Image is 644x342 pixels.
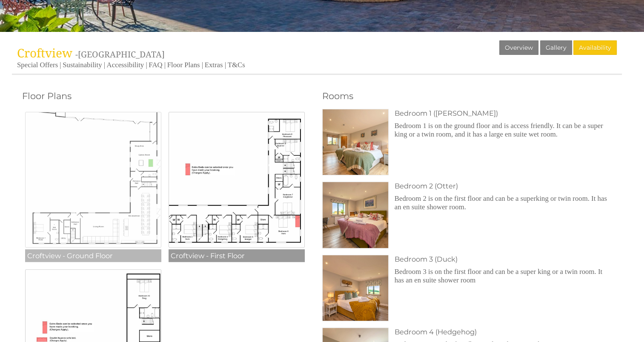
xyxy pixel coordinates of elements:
span: Croftview [17,45,72,61]
a: Croftview [17,45,75,61]
a: Floor Plans [167,61,200,69]
h3: Croftview - Ground Floor [25,249,161,262]
a: [GEOGRAPHIC_DATA] [78,48,165,60]
h3: Bedroom 3 (Duck) [395,255,612,263]
a: Overview [499,40,538,55]
a: Availability [573,40,617,55]
p: Bedroom 3 is on the first floor and can be a super king or a twin room. It has an en suite shower... [395,268,612,285]
h3: Bedroom 1 ([PERSON_NAME]) [395,109,612,117]
a: T&Cs [228,61,245,69]
img: Croftview - Ground Floor [25,112,161,248]
h2: Rooms [322,91,612,101]
img: Bedroom 2 (Otter) [323,182,389,248]
a: Extras [205,61,223,69]
a: FAQ [149,61,162,69]
p: Bedroom 2 is on the first floor and can be a superking or twin room. It has an en suite shower room. [395,194,612,211]
a: Gallery [540,40,572,55]
img: Bedroom 1 (Robin) [323,109,389,175]
h2: Floor Plans [22,91,312,101]
a: Accessibility [107,61,144,69]
img: Croftview - First Floor [169,112,305,248]
a: Sustainability [63,61,102,69]
h3: Bedroom 2 (Otter) [395,182,612,190]
span: - [75,48,165,60]
img: Bedroom 3 (Duck) [323,255,389,321]
a: Special Offers [17,61,58,69]
p: Bedroom 1 is on the ground floor and is access friendly. It can be a super king or a twin room, a... [395,122,612,139]
h3: Croftview - First Floor [169,249,305,262]
h3: Bedroom 4 (Hedgehog) [395,328,612,336]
